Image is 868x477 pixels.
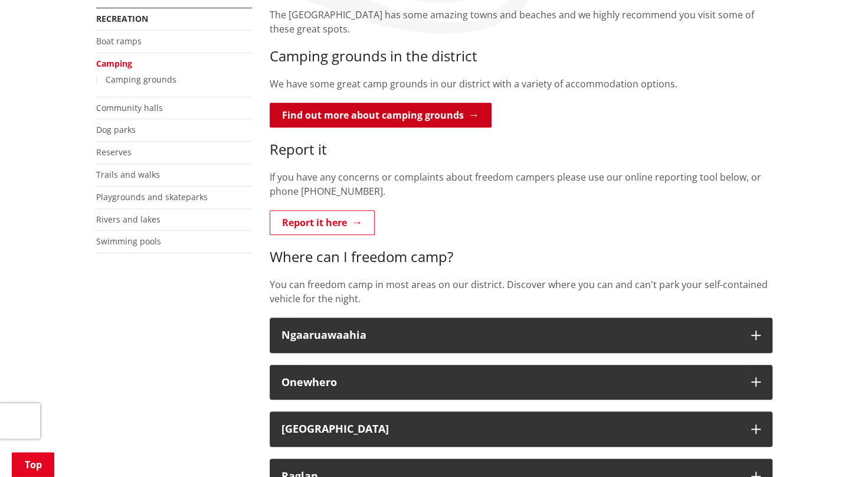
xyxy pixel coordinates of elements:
p: The [GEOGRAPHIC_DATA] has some amazing towns and beaches and we highly recommend you visit some o... [270,8,772,36]
a: Dog parks [96,124,136,135]
a: Trails and walks [96,169,160,180]
a: Report it here [270,210,375,235]
a: Recreation [96,13,148,24]
h3: Camping grounds in the district [270,48,772,65]
a: Boat ramps [96,35,142,47]
p: We have some great camp grounds in our district with a variety of accommodation options. [270,77,772,91]
div: Ngaaruawaahia [281,329,739,341]
a: Camping grounds [106,74,176,85]
button: Ngaaruawaahia [270,318,772,353]
div: [GEOGRAPHIC_DATA] [281,423,739,435]
p: If you have any concerns or complaints about freedom campers please use our online reporting tool... [270,170,772,198]
button: [GEOGRAPHIC_DATA] [270,411,772,447]
button: Onewhero [270,365,772,400]
a: Find out more about camping grounds [270,103,492,128]
a: Reserves [96,146,132,158]
a: Top [12,452,54,477]
a: Swimming pools [96,236,161,247]
a: Camping [96,58,132,69]
p: You can freedom camp in most areas on our district. Discover where you can and can't park your se... [270,277,772,306]
iframe: Messenger Launcher [814,427,856,470]
div: Onewhero [281,377,739,388]
h3: Where can I freedom camp? [270,249,772,266]
a: Rivers and lakes [96,214,161,225]
a: Community halls [96,102,163,113]
a: Playgrounds and skateparks [96,191,208,202]
h3: Report it [270,141,772,158]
